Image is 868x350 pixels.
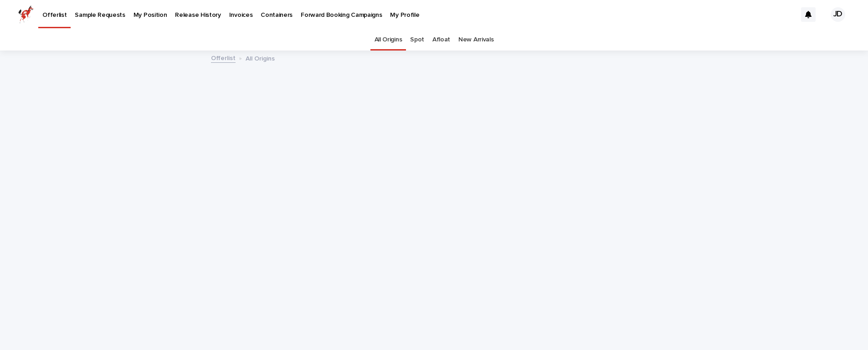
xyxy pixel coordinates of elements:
[458,29,493,51] a: New Arrivals
[375,29,402,51] a: All Origins
[246,53,275,63] p: All Origins
[211,52,236,63] a: Offerlist
[18,5,34,24] img: zttTXibQQrCfv9chImQE
[831,7,845,22] div: JD
[410,29,424,51] a: Spot
[432,29,450,51] a: Afloat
